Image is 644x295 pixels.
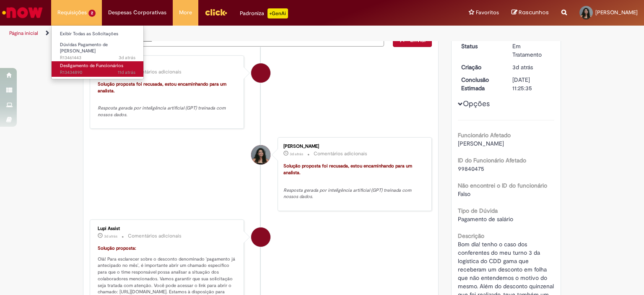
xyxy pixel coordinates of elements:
b: Tipo de Dúvida [458,207,498,214]
span: Favoritos [476,8,499,17]
small: Comentários adicionais [314,150,367,157]
div: 29/08/2025 10:20:31 [512,63,551,71]
span: 99840475 [458,165,484,172]
em: Resposta gerada por inteligência artificial (GPT) treinada com nossos dados. [98,105,227,118]
a: Página inicial [9,30,38,37]
span: 2 [88,10,96,17]
span: Despesas Corporativas [108,8,166,17]
span: R13461443 [60,55,135,61]
span: 3d atrás [104,234,117,239]
span: R13434890 [60,69,135,76]
span: 11d atrás [118,69,135,76]
div: [PERSON_NAME] [283,144,423,149]
img: click_logo_yellow_360x200.png [205,6,227,18]
div: Lupi Assist [98,226,237,231]
dt: Criação [455,63,506,71]
span: Requisições [57,8,87,17]
span: Falso [458,190,470,198]
font: Solução proposta: [98,245,136,251]
time: 21/08/2025 09:25:17 [118,69,135,76]
div: Lupi Assist [251,227,270,247]
div: Lupi Assist [251,63,270,83]
b: Descrição [458,232,484,240]
span: Pagamento de salário [458,215,513,223]
time: 29/08/2025 10:20:31 [512,63,533,71]
span: [PERSON_NAME] [458,140,504,147]
span: Desligamento de Funcionários [60,63,123,69]
small: Comentários adicionais [128,232,182,240]
em: Resposta gerada por inteligência artificial (GPT) treinada com nossos dados. [283,187,413,200]
span: 3d atrás [512,63,533,71]
span: More [179,8,192,17]
small: Comentários adicionais [128,68,182,76]
img: ServiceNow [1,4,44,21]
time: 29/08/2025 10:20:32 [119,55,135,61]
span: Enviar [410,36,426,44]
time: 29/08/2025 10:25:40 [290,151,303,157]
span: [PERSON_NAME] [595,9,638,16]
div: Maria Eduarda Andrade Coelho [251,145,270,164]
p: +GenAi [267,8,288,18]
div: Padroniza [240,8,288,18]
b: ID do Funcionário Afetado [458,157,526,164]
span: Rascunhos [519,8,549,16]
a: Aberto R13434890 : Desligamento de Funcionários [52,61,144,77]
a: Aberto R13461443 : Dúvidas Pagamento de Salário [52,40,144,58]
div: [DATE] 11:25:35 [512,76,551,92]
b: Funcionário Afetado [458,131,511,139]
dt: Conclusão Estimada [455,76,506,92]
a: Rascunhos [512,9,549,17]
b: Não encontrei o ID do funcionário [458,182,547,189]
font: Solução proposta foi recusada, estou encaminhando para um analista. [283,163,413,176]
a: Exibir Todas as Solicitações [52,29,144,39]
font: Solução proposta foi recusada, estou encaminhando para um analista. [98,81,228,94]
span: Dúvidas Pagamento de [PERSON_NAME] [60,42,108,55]
span: 3d atrás [119,55,135,61]
div: Em Tratamento [512,42,551,59]
ul: Requisições [51,25,144,79]
span: 3d atrás [290,151,303,157]
ul: Trilhas de página [6,26,423,41]
div: Lupi Assist [98,62,237,67]
dt: Status [455,42,506,50]
time: 29/08/2025 10:20:39 [104,234,117,239]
